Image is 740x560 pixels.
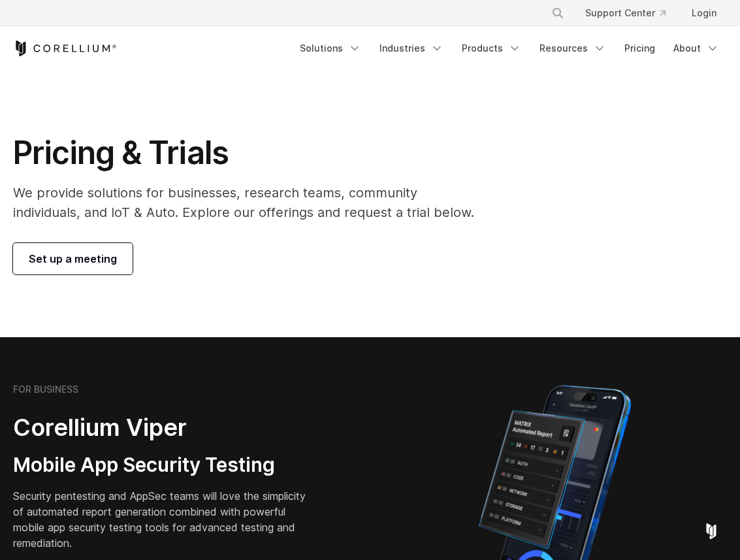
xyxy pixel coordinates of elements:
[292,37,369,60] a: Solutions
[617,37,663,60] a: Pricing
[13,183,480,222] p: We provide solutions for businesses, research teams, community individuals, and IoT & Auto. Explo...
[681,1,727,25] a: Login
[29,251,117,267] span: Set up a meeting
[532,37,614,60] a: Resources
[666,37,727,60] a: About
[292,37,727,60] div: Navigation Menu
[575,1,676,25] a: Support Center
[454,37,529,60] a: Products
[13,488,308,551] p: Security pentesting and AppSec teams will love the simplicity of automated report generation comb...
[13,453,308,478] h3: Mobile App Security Testing
[13,41,117,56] a: Corellium Home
[372,37,451,60] a: Industries
[13,384,78,395] h6: FOR BUSINESS
[13,133,480,173] h1: Pricing & Trials
[536,1,727,25] div: Navigation Menu
[696,516,727,547] div: Open Intercom Messenger
[13,413,308,442] h2: Corellium Viper
[13,243,133,274] a: Set up a meeting
[546,1,570,25] button: Search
